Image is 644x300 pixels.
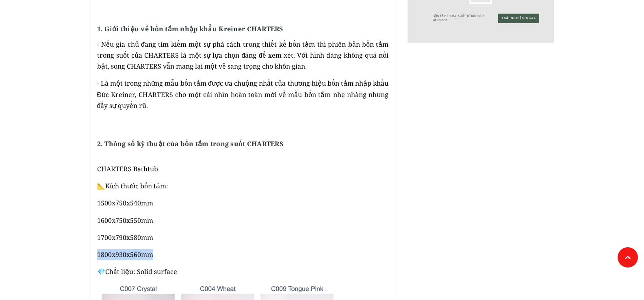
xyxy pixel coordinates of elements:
span: 1500x750x540mm [97,199,153,207]
span: 1800x930x560mm [97,250,153,259]
span: 1700x790x580mm [97,233,153,242]
span: CHARTERS Bathtub [97,164,158,173]
span: 📐Kích thước bồn tắm: [97,181,168,190]
strong: 1. Giới thiệu về bồn tắm nhập khẩu Kreiner CHARTERS [97,24,283,33]
a: Lên đầu trang [618,247,638,268]
span: - Nếu gia chủ đang tìm kiếm một sự phá cách trong thiết kế bồn tắm thì phiên bản bồn tắm trong su... [97,40,389,71]
span: 1600x750x550mm [97,216,153,225]
span: - Là một trong những mẫu bồn tắm được ưa chuộng nhất của thương hiệu bồn tắm nhập khẩu Đức Kreine... [97,79,389,110]
strong: 2. Thông số kỹ thuật của bồn tắm trong suốt CHARTERS [97,139,284,148]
